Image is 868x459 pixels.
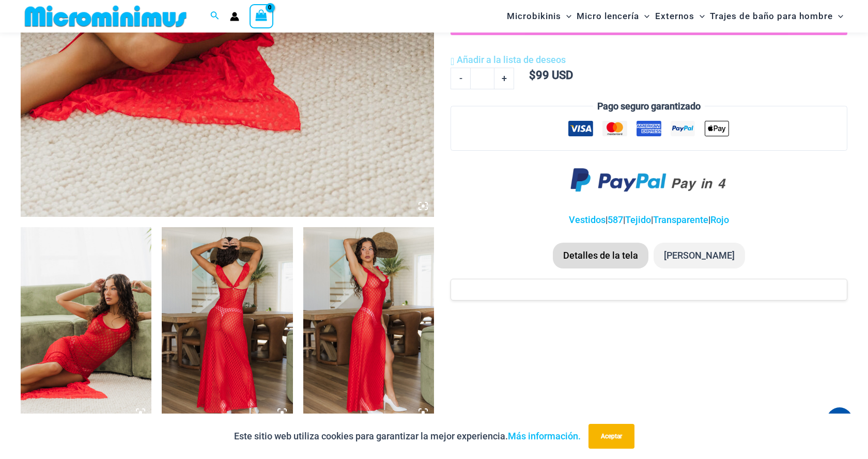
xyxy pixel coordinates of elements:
[303,227,434,423] img: Vestido A veces Rojo 587
[21,227,151,423] img: Vestido A veces Rojo 587
[833,3,843,29] span: Alternar menú
[625,214,651,225] a: Tejido
[601,433,622,440] font: Aceptar
[561,3,571,29] span: Alternar menú
[639,3,649,29] span: Alternar menú
[21,5,191,28] img: MM SHOP LOGO PLANO
[536,69,573,82] font: 99 USD
[250,4,273,28] a: Ver carrito de compras, vacío
[494,68,514,89] a: +
[651,214,653,225] font: |
[597,101,701,112] font: Pago seguro garantizado
[503,2,847,31] nav: Navegación del sitio
[608,214,623,225] a: 587
[459,73,462,84] font: -
[162,227,292,423] img: Vestido A veces Rojo 587
[457,54,566,65] font: Añadir a la lista de deseos
[710,214,729,225] a: Rojo
[694,3,705,29] span: Alternar menú
[710,11,833,21] font: Trajes de baño para hombre
[451,68,470,89] a: -
[504,3,574,29] a: MicrobikinisAlternar menúAlternar menú
[470,68,494,89] input: Cantidad de producto
[653,214,708,225] a: Transparente
[707,3,846,29] a: Trajes de baño para hombreAlternar menúAlternar menú
[577,11,639,21] font: Micro lencería
[653,3,707,29] a: ExternosAlternar menúAlternar menú
[508,431,581,441] a: Más información.
[507,11,561,21] font: Microbikinis
[210,10,220,23] a: Enlace del icono de búsqueda
[563,250,638,261] font: Detalles de la tela
[655,11,694,21] font: Externos
[234,431,508,441] font: Este sitio web utiliza cookies para garantizar la mejor experiencia.
[451,52,566,68] a: Añadir a la lista de deseos
[708,214,710,225] font: |
[623,214,625,225] font: |
[230,12,239,21] a: Enlace del icono de la cuenta
[569,214,606,225] a: Vestidos
[588,424,634,449] button: Aceptar
[574,3,652,29] a: Micro lenceríaAlternar menúAlternar menú
[664,250,735,261] font: [PERSON_NAME]
[606,214,608,225] font: |
[502,73,507,84] font: +
[529,69,536,82] font: $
